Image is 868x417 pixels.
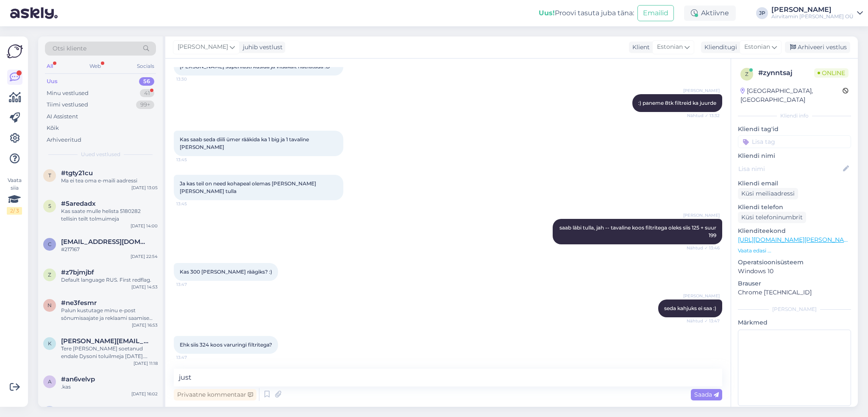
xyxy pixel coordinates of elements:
span: 13:47 [176,281,208,288]
span: 13:45 [176,201,208,207]
div: Socials [135,61,156,72]
span: Kas 300 [PERSON_NAME] räägiks? :) [180,269,272,275]
div: Palun kustutage minu e-post sõnumisaajate ja reklaami saamise listist ära. Teeksin seda ise, aga ... [61,307,158,322]
span: 13:30 [176,76,208,82]
span: [PERSON_NAME] [683,293,720,299]
span: Uued vestlused [81,151,120,158]
div: AI Assistent [47,112,78,121]
div: 2 / 3 [7,207,22,215]
div: Küsi telefoninumbrit [738,212,806,223]
div: [PERSON_NAME] [738,305,851,313]
p: Kliendi tag'id [738,125,851,134]
span: #ne3fesmr [61,299,97,307]
span: #tgty21cu [61,169,93,177]
span: a [48,378,52,385]
p: Windows 10 [738,267,851,276]
span: Nähtud ✓ 13:32 [687,112,720,119]
div: Uus [47,77,58,86]
span: Estonian [744,42,770,52]
div: [DATE] 16:53 [132,322,158,328]
a: [PERSON_NAME]Airvitamin [PERSON_NAME] OÜ [771,6,863,20]
div: [PERSON_NAME] [771,6,854,13]
span: Ja kas teil on need kohapeal olemas [PERSON_NAME] [PERSON_NAME] tulla [180,180,317,194]
div: 41 [140,89,154,98]
div: [DATE] 22:54 [131,253,158,260]
span: #7va4ckoe [61,406,97,414]
div: [DATE] 11:18 [134,360,158,367]
p: Kliendi telefon [738,203,851,212]
input: Lisa nimi [738,164,841,174]
button: Emailid [637,5,674,21]
div: Klienditugi [701,43,737,52]
span: #an6velvp [61,375,95,383]
div: Default language RUS. First redflag. [61,276,158,284]
p: Operatsioonisüsteem [738,258,851,267]
p: Brauser [738,279,851,288]
div: Küsi meiliaadressi [738,188,798,199]
span: Online [814,68,849,78]
span: Nähtud ✓ 13:47 [687,318,720,324]
span: Otsi kliente [53,44,86,53]
b: Uus! [539,9,555,17]
span: #5aredadx [61,200,96,207]
span: 13:45 [176,157,208,163]
div: Web [88,61,103,72]
p: Kliendi nimi [738,151,851,160]
div: #217167 [61,246,158,253]
p: Vaata edasi ... [738,247,851,255]
div: .kas [61,383,158,391]
div: Ma ei tea oma e-maili aadressi [61,177,158,185]
span: Estonian [657,42,683,52]
div: Kliendi info [738,112,851,120]
div: 56 [139,77,154,86]
div: Privaatne kommentaar [174,389,256,400]
div: Aktiivne [684,6,736,21]
div: Vaata siia [7,176,22,215]
div: Klient [629,43,650,52]
span: kevin.kaljumae@gmail.com [61,337,149,345]
input: Lisa tag [738,135,851,148]
div: [DATE] 13:05 [131,185,158,191]
div: Proovi tasuta juba täna: [539,8,634,18]
div: Tiimi vestlused [47,101,88,109]
div: Airvitamin [PERSON_NAME] OÜ [771,13,854,20]
span: Saada [694,391,719,398]
span: z [48,271,51,278]
div: 99+ [136,101,154,109]
div: Arhiveeri vestlus [785,42,850,53]
p: Märkmed [738,318,851,327]
span: :) paneme 8tk filtreid ka juurde [638,100,716,106]
span: 13:47 [176,354,208,361]
span: Kas saab seda diili ümer rääkida ka 1 big ja 1 tavaline [PERSON_NAME] [180,136,310,150]
div: Kõik [47,124,59,132]
div: Arhiveeritud [47,136,81,144]
span: #z7bjmjbf [61,269,94,276]
div: [GEOGRAPHIC_DATA], [GEOGRAPHIC_DATA] [740,87,843,104]
div: # zynntsaj [758,68,814,78]
span: [PERSON_NAME] [683,212,720,218]
span: Nähtud ✓ 13:46 [687,245,720,251]
div: Kas saate mulle helista 5180282 tellisin teilt tolmuimeja [61,207,158,223]
span: t [48,172,51,179]
div: [DATE] 16:02 [131,391,158,397]
p: Kliendi email [738,179,851,188]
span: n [47,302,52,308]
div: All [45,61,55,72]
div: JP [756,7,768,19]
span: coolipreyly@hotmail.com [61,238,149,246]
div: [DATE] 14:00 [131,223,158,229]
span: k [48,340,52,347]
span: [PERSON_NAME] [178,42,228,52]
span: Ehk siis 324 koos varuringi filtritega? [180,341,272,348]
span: [PERSON_NAME] [683,87,720,94]
span: 5 [48,203,51,209]
p: Chrome [TECHNICAL_ID] [738,288,851,297]
span: c [48,241,52,247]
div: [DATE] 14:53 [131,284,158,290]
p: Klienditeekond [738,227,851,235]
span: z [745,71,748,77]
div: Minu vestlused [47,89,89,98]
div: juhib vestlust [239,43,283,52]
div: Tere [PERSON_NAME] soetanud endale Dysoni toluilmeja [DATE]. Viimasel ajal on hakanud masin tõrku... [61,345,158,360]
span: saab läbi tulla, jah -- tavaline koos filtritega oleks siis 125 + suur 199 [559,224,718,238]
